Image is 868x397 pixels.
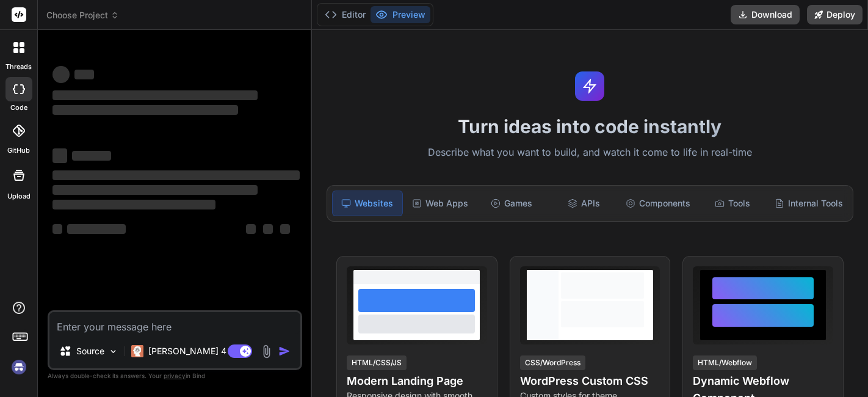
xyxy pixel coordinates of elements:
[477,191,546,216] div: Games
[48,370,302,382] p: Always double-check its answers. Your in Bind
[320,6,371,23] button: Editor
[698,191,767,216] div: Tools
[319,145,861,161] p: Describe what you want to build, and watch it come to life in real-time
[52,170,300,180] span: ‌
[76,345,104,357] p: Source
[7,191,31,202] label: Upload
[770,191,848,216] div: Internal Tools
[131,345,143,357] img: Claude 4 Sonnet
[52,90,258,100] span: ‌
[520,355,585,370] div: CSS/WordPress
[148,345,239,357] p: [PERSON_NAME] 4 S..
[259,344,273,359] img: attachment
[164,372,186,379] span: privacy
[520,373,660,390] h4: WordPress Custom CSS
[371,6,430,23] button: Preview
[52,200,215,209] span: ‌
[347,373,487,390] h4: Modern Landing Page
[246,224,256,234] span: ‌
[10,103,27,113] label: code
[5,62,32,72] label: threads
[72,151,111,161] span: ‌
[52,105,238,115] span: ‌
[621,191,695,216] div: Components
[7,145,30,156] label: GitHub
[319,115,861,137] h1: Turn ideas into code instantly
[347,355,407,370] div: HTML/CSS/JS
[807,5,863,24] button: Deploy
[52,66,70,83] span: ‌
[52,148,67,163] span: ‌
[46,9,119,21] span: Choose Project
[332,191,403,216] div: Websites
[67,224,126,234] span: ‌
[549,191,618,216] div: APIs
[74,70,94,79] span: ‌
[9,357,29,377] img: signin
[278,345,291,357] img: icon
[280,224,290,234] span: ‌
[405,191,475,216] div: Web Apps
[263,224,273,234] span: ‌
[108,346,118,357] img: Pick Models
[731,5,800,24] button: Download
[52,185,258,195] span: ‌
[693,355,757,370] div: HTML/Webflow
[52,224,62,234] span: ‌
